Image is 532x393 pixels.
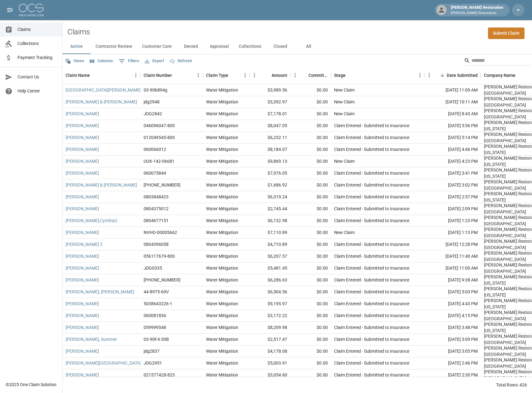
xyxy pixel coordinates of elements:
div: [DATE] 3:02 PM [425,179,481,191]
div: $0.00 [290,108,331,120]
div: $0.00 [290,274,331,286]
a: [PERSON_NAME] [66,194,99,200]
div: $0.00 [290,84,331,96]
div: Water Mitigation [206,99,238,105]
button: Export [143,56,165,66]
img: ocs-logo-white-transparent.png [19,4,44,16]
a: [PERSON_NAME][GEOGRAPHIC_DATA] [66,360,141,366]
div: Water Mitigation [206,289,238,295]
div: [DATE] 4:15 PM [425,310,481,322]
a: [PERSON_NAME] [66,348,99,354]
div: $5,003.91 [250,357,290,369]
a: [PERSON_NAME] [66,265,99,271]
div: $6,132.98 [250,215,290,227]
div: Claim Entered - Submitted to Insurance [334,146,409,152]
div: $6,504.56 [250,286,290,298]
div: 03-90b894g [144,87,167,93]
div: Water Mitigation [206,265,238,271]
div: 03-90F4-30B [144,336,169,342]
div: Claim Entered - Submitted to Insurance [334,134,409,141]
div: jdg2837 [144,348,160,354]
div: $5,481.45 [250,262,290,274]
div: $8,047.05 [250,120,290,132]
span: Help Center [17,88,57,94]
div: 0803848423 [144,194,169,200]
a: [PERSON_NAME] [66,170,99,176]
div: New Claim [334,229,355,236]
div: Committed Amount [308,67,328,84]
p: [PERSON_NAME] Restoration [451,11,503,16]
div: [DATE] 11:09 AM [425,84,481,96]
div: [DATE] 4:46 PM [425,144,481,156]
div: Claim Entered - Submitted to Insurance [334,360,409,366]
div: Water Mitigation [206,324,238,331]
div: Water Mitigation [206,253,238,259]
a: [PERSON_NAME] [66,253,99,259]
div: [DATE] 2:57 PM [425,191,481,203]
div: $0.00 [290,179,331,191]
div: [DATE] 3:05 PM [425,346,481,357]
span: Payment Tracking [17,54,57,61]
div: Water Mitigation [206,360,238,366]
button: Collections [234,39,266,54]
button: All [294,39,323,54]
div: Claim Number [144,67,172,84]
a: [PERSON_NAME] [66,134,99,141]
a: [PERSON_NAME] [66,277,99,283]
div: Total Rows: 426 [496,382,527,388]
button: Menu [250,71,259,80]
div: $9,869.13 [250,156,290,167]
div: Water Mitigation [206,170,238,176]
button: Views [64,56,86,66]
div: $8,184.07 [250,144,290,156]
button: Sort [90,71,99,80]
a: [PERSON_NAME] [66,229,99,236]
button: Sort [438,71,447,80]
div: $7,178.01 [250,108,290,120]
div: $0.00 [290,215,331,227]
div: Water Mitigation [206,158,238,164]
a: [PERSON_NAME] [66,301,99,307]
a: [GEOGRAPHIC_DATA][PERSON_NAME] [66,87,141,93]
div: Claim Entered - Submitted to Insurance [334,122,409,129]
div: Claim Entered - Submitted to Insurance [334,312,409,319]
button: Appraisal [205,39,234,54]
div: [DATE] 4:23 PM [425,156,481,167]
button: Closed [266,39,294,54]
div: $6,207.57 [250,251,290,262]
div: $7,976.05 [250,167,290,179]
button: Show filters [117,56,141,66]
a: [PERSON_NAME] [66,324,99,331]
div: Claim Name [62,67,140,84]
div: Water Mitigation [206,372,238,378]
div: [DATE] 9:38 AM [425,274,481,286]
div: $0.00 [290,120,331,132]
button: Select columns [88,56,115,66]
div: Claim Entered - Submitted to Insurance [334,241,409,247]
div: Date Submitted [447,67,478,84]
div: [DATE] 2:46 PM [425,357,481,369]
div: Claim Number [140,67,203,84]
div: $0.00 [290,262,331,274]
a: [PERSON_NAME] [66,158,99,164]
a: [PERSON_NAME] [66,111,99,117]
div: $7,110.89 [250,227,290,239]
div: 056117679-800 [144,253,175,259]
div: Claim Entered - Submitted to Insurance [334,289,409,295]
div: Water Mitigation [206,111,238,117]
div: $0.00 [290,132,331,144]
div: [DATE] 3:41 PM [425,167,481,179]
div: [DATE] 4:43 PM [425,298,481,310]
div: $0.00 [290,357,331,369]
div: 021577428-823 [144,372,175,378]
div: JDG2842 [144,111,162,117]
div: Claim Entered - Submitted to Insurance [334,253,409,259]
div: Claim Entered - Submitted to Insurance [334,336,409,342]
div: $4,710.89 [250,239,290,251]
div: Company Name [484,67,515,84]
div: $0.00 [290,239,331,251]
div: [DATE] 2:09 PM [425,203,481,215]
button: Menu [131,71,140,80]
div: 046096047-800 [144,122,175,129]
div: $6,232.11 [250,132,290,144]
